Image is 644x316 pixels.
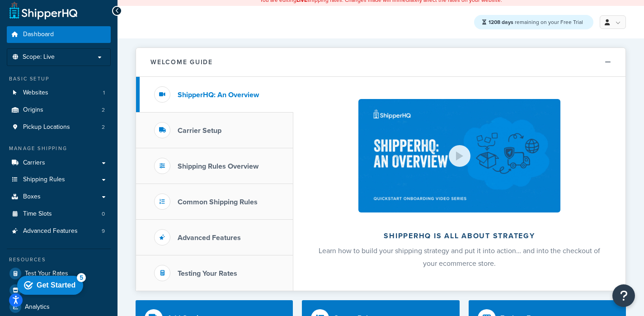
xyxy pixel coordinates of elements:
a: Origins2 [7,102,111,118]
li: Pickup Locations [7,119,111,136]
a: Carriers [7,155,111,171]
div: Basic Setup [7,75,111,83]
a: Marketplace [7,282,111,298]
strong: 1208 days [489,18,513,26]
div: Resources [7,256,111,264]
li: Time Slots [7,206,111,222]
div: Get Started [23,10,62,18]
a: Boxes [7,189,111,205]
li: Advanced Features [7,223,111,240]
span: 2 [102,123,105,131]
h3: Carrier Setup [178,127,221,135]
h3: ShipperHQ: An Overview [178,91,259,99]
span: Analytics [25,303,50,311]
img: ShipperHQ is all about strategy [358,99,560,212]
span: 2 [102,106,105,114]
h3: Shipping Rules Overview [178,162,259,170]
div: Get Started 5 items remaining, 0% complete [4,5,70,24]
a: Pickup Locations2 [7,119,111,136]
span: Test Your Rates [25,270,68,278]
span: 0 [102,210,105,218]
li: Origins [7,102,111,118]
h2: ShipperHQ is all about strategy [317,232,602,240]
span: 9 [102,227,105,235]
div: 5 [63,2,72,11]
span: 1 [103,89,105,97]
h3: Advanced Features [178,234,241,242]
span: Time Slots [23,210,52,218]
a: Websites1 [7,85,111,101]
span: Boxes [23,193,41,201]
a: Time Slots0 [7,206,111,222]
span: Advanced Features [23,227,78,235]
span: Origins [23,106,43,114]
a: Test Your Rates [7,265,111,282]
h2: Welcome Guide [150,59,213,66]
h3: Testing Your Rates [178,269,237,278]
li: Websites [7,85,111,101]
button: Open Resource Center [612,284,635,307]
span: Learn how to build your shipping strategy and put it into action… and into the checkout of your e... [319,245,600,269]
span: Shipping Rules [23,176,65,184]
a: Shipping Rules [7,171,111,188]
span: Scope: Live [23,53,55,61]
span: Websites [23,89,48,97]
div: Manage Shipping [7,145,111,152]
span: Carriers [23,159,45,167]
a: Analytics [7,299,111,315]
span: Pickup Locations [23,123,70,131]
a: Advanced Features9 [7,223,111,240]
a: Dashboard [7,26,111,43]
h3: Common Shipping Rules [178,198,258,206]
button: Welcome Guide [136,48,625,77]
span: Dashboard [23,31,54,38]
span: remaining on your Free Trial [489,18,583,26]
